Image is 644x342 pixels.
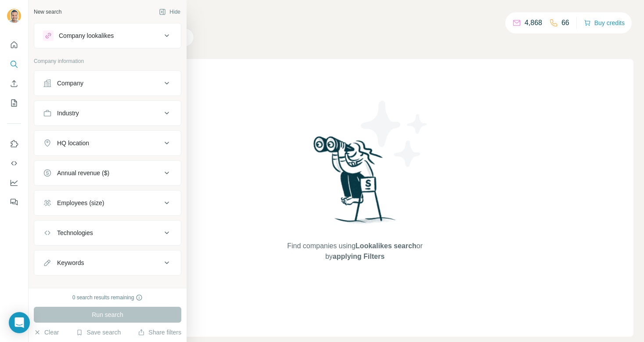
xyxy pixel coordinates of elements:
[138,328,181,337] button: Share filters
[153,5,187,18] button: Hide
[561,18,569,28] p: 66
[333,253,385,260] span: applying Filters
[7,56,21,72] button: Search
[34,132,181,154] button: HQ location
[7,9,21,23] img: Avatar
[34,103,181,124] button: Industry
[309,134,401,232] img: Surfe Illustration - Woman searching with binoculars
[76,11,633,23] h4: Search
[34,252,181,273] button: Keywords
[356,242,417,250] span: Lookalikes search
[34,328,59,337] button: Clear
[57,79,83,88] div: Company
[76,328,121,337] button: Save search
[584,17,625,29] button: Buy credits
[34,222,181,243] button: Technologies
[525,18,542,28] p: 4,868
[34,8,61,16] div: New search
[7,175,21,191] button: Dashboard
[59,31,114,40] div: Company lookalikes
[57,169,109,177] div: Annual revenue ($)
[57,199,104,207] div: Employees (size)
[9,312,30,333] div: Open Intercom Messenger
[34,192,181,213] button: Employees (size)
[34,73,181,94] button: Company
[7,155,21,171] button: Use Surfe API
[57,258,84,267] div: Keywords
[355,94,434,173] img: Surfe Illustration - Stars
[284,241,425,262] span: Find companies using or by
[7,136,21,152] button: Use Surfe on LinkedIn
[57,139,89,147] div: HQ location
[72,294,143,302] div: 0 search results remaining
[34,162,181,184] button: Annual revenue ($)
[7,194,21,210] button: Feedback
[57,228,93,237] div: Technologies
[7,95,21,111] button: My lists
[34,57,181,65] p: Company information
[34,25,181,46] button: Company lookalikes
[7,76,21,92] button: Enrich CSV
[57,109,79,118] div: Industry
[7,37,21,53] button: Quick start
